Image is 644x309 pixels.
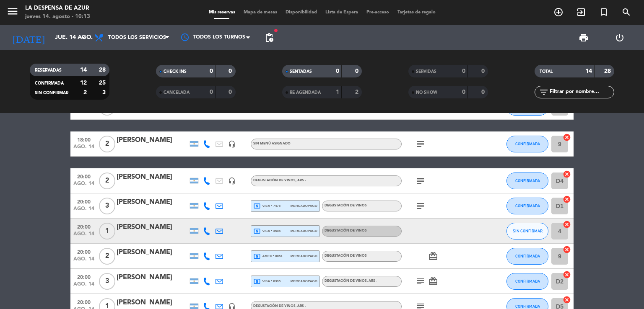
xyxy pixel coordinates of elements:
span: , ARS - [367,279,377,283]
span: mercadopago [291,228,317,234]
span: ago. 14 [73,256,94,266]
i: cancel [563,220,571,229]
i: headset_mic [228,140,236,148]
i: cancel [563,170,571,178]
span: DEGUSTACIÓN DE VINOS [325,279,377,283]
span: ago. 14 [73,206,94,216]
strong: 14 [585,68,592,74]
span: Tarjetas de regalo [393,10,440,15]
strong: 0 [481,68,486,74]
div: [PERSON_NAME] [117,135,188,146]
span: 20:00 [73,221,94,231]
i: local_atm [253,278,261,285]
span: 2 [99,173,115,189]
strong: 14 [80,67,87,73]
span: Mapa de mesas [239,10,281,15]
span: 20:00 [73,196,94,206]
span: CONFIRMADA [515,142,540,146]
div: LOG OUT [602,25,638,50]
span: visa * 3584 [253,227,280,235]
i: local_atm [253,227,261,235]
span: visa * 7475 [253,202,280,210]
span: 1 [99,223,115,239]
span: mercadopago [291,253,317,259]
span: ago. 14 [73,281,94,291]
strong: 0 [336,68,339,74]
button: CONFIRMADA [506,198,548,214]
i: add_circle_outline [553,7,563,17]
strong: 0 [210,89,213,95]
strong: 2 [355,89,360,95]
span: Sin menú asignado [253,142,291,145]
div: [PERSON_NAME] [117,272,188,283]
i: cancel [563,133,571,142]
i: cancel [563,270,571,279]
strong: 28 [604,68,613,74]
i: search [621,7,631,17]
span: RE AGENDADA [290,90,321,95]
i: subject [415,276,426,286]
span: CONFIRMADA [515,203,540,208]
span: CONFIRMADA [35,81,64,85]
span: 18:00 [73,134,94,144]
button: CONFIRMADA [506,248,548,265]
strong: 0 [229,68,234,74]
strong: 0 [210,68,213,74]
i: cancel [563,245,571,254]
div: [PERSON_NAME] [117,197,188,208]
i: cancel [563,296,571,304]
strong: 0 [229,89,234,95]
div: [PERSON_NAME] [117,222,188,233]
strong: 0 [355,68,360,74]
strong: 0 [462,68,465,74]
span: CONFIRMADA [515,178,540,183]
span: 3 [99,198,115,214]
span: mercadopago [291,278,317,284]
span: Disponibilidad [281,10,321,15]
span: fiber_manual_record [273,28,278,33]
i: filter_list [539,87,549,97]
span: mercadopago [291,203,317,209]
strong: 1 [336,89,339,95]
span: 20:00 [73,297,94,306]
div: [PERSON_NAME] [117,172,188,183]
span: SERVIDAS [416,70,436,74]
span: Lista de Espera [321,10,362,15]
span: amex * 0051 [253,252,283,260]
span: SENTADAS [290,70,312,74]
span: SIN CONFIRMAR [35,91,68,95]
i: subject [415,139,426,149]
span: ago. 14 [73,144,94,154]
strong: 0 [481,89,486,95]
span: DEGUSTACIÓN DE VINOS [253,304,306,308]
span: DEGUSTACIÓN DE VINOS [253,179,306,182]
span: DEGUSTACIÓN DE VINOS [325,229,367,232]
span: TOTAL [540,70,553,74]
span: NO SHOW [416,90,437,95]
span: DEGUSTACIÓN DE VINOS [325,254,367,257]
strong: 12 [80,80,87,86]
button: CONFIRMADA [506,273,548,290]
span: 20:00 [73,247,94,256]
button: SIN CONFIRMAR [506,223,548,239]
i: subject [415,176,426,186]
i: headset_mic [228,177,236,185]
i: arrow_drop_down [78,33,88,43]
div: La Despensa de Azur [25,4,90,13]
i: exit_to_app [576,7,586,17]
span: CONFIRMADA [515,279,540,283]
span: CANCELADA [164,90,190,95]
span: ago. 14 [73,231,94,241]
span: 20:00 [73,171,94,181]
strong: 25 [99,80,107,86]
span: , ARS - [296,304,306,308]
strong: 0 [462,89,465,95]
span: Mis reservas [205,10,239,15]
i: local_atm [253,202,261,210]
span: pending_actions [264,33,274,43]
span: CONFIRMADA [515,254,540,258]
span: 20:00 [73,272,94,281]
span: ago. 14 [73,181,94,191]
span: Todos los servicios [108,35,166,41]
i: local_atm [253,252,261,260]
